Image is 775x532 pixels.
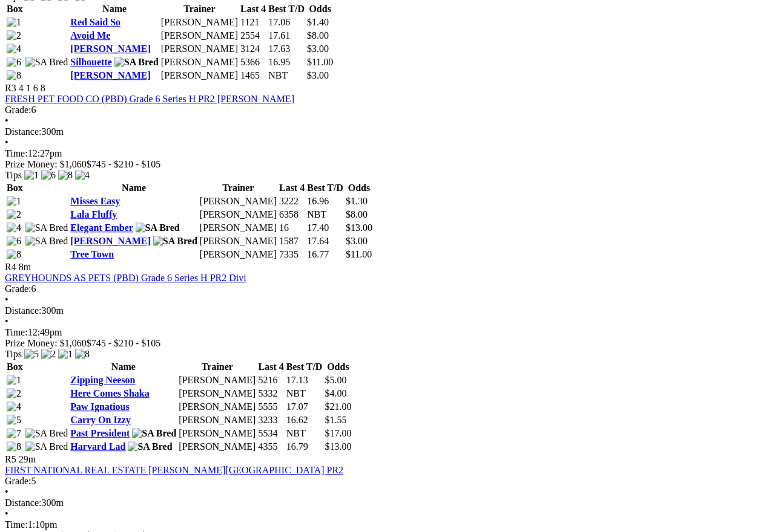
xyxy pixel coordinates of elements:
img: 4 [7,44,21,54]
span: Distance: [5,305,41,316]
span: $13.00 [325,441,351,452]
th: Best T/D [286,361,323,373]
span: • [5,115,8,126]
span: Box [7,4,23,14]
img: 8 [58,170,73,181]
a: Lala Fluffy [70,209,117,219]
span: • [5,316,8,326]
a: Red Said So [70,17,120,27]
span: $745 - $210 - $105 [87,338,161,348]
td: [PERSON_NAME] [178,441,256,453]
span: • [5,294,8,305]
span: $21.00 [325,401,351,412]
td: [PERSON_NAME] [160,30,239,42]
div: 12:27pm [5,148,770,159]
img: 6 [7,57,21,68]
td: 1587 [279,235,305,247]
td: [PERSON_NAME] [178,374,256,386]
img: 1 [58,349,73,360]
div: 1:10pm [5,519,770,530]
a: Carry On Izzy [70,415,131,425]
td: 16.62 [286,414,323,426]
th: Odds [324,361,352,373]
th: Last 4 [279,182,305,194]
span: Distance: [5,126,41,137]
td: 1121 [240,16,266,28]
td: 5332 [257,388,284,400]
th: Best T/D [306,182,344,194]
img: SA Bred [25,428,68,439]
img: 8 [7,249,21,260]
span: $11.00 [307,57,333,67]
td: 16.95 [268,56,305,68]
span: Time: [5,327,28,337]
img: SA Bred [25,57,68,68]
span: Time: [5,148,28,158]
span: Distance: [5,498,41,508]
td: 2554 [240,30,266,42]
td: 5366 [240,56,266,68]
span: R4 [5,262,16,272]
td: [PERSON_NAME] [199,235,277,247]
td: [PERSON_NAME] [178,388,256,400]
span: • [5,137,8,148]
div: Prize Money: $1,060 [5,338,770,349]
img: 1 [24,170,39,181]
td: 17.64 [306,235,344,247]
img: SA Bred [128,441,172,452]
img: 6 [41,170,56,181]
img: 8 [7,70,21,81]
th: Last 4 [257,361,284,373]
a: FIRST NATIONAL REAL ESTATE [PERSON_NAME][GEOGRAPHIC_DATA] PR2 [5,465,343,475]
div: 300m [5,498,770,508]
th: Name [70,182,198,194]
a: [PERSON_NAME] [70,44,150,54]
img: SA Bred [25,222,68,233]
img: SA Bred [136,222,180,233]
td: [PERSON_NAME] [199,209,277,221]
td: 1465 [240,70,266,82]
td: 17.06 [268,16,305,28]
td: 16.77 [306,248,344,261]
img: 4 [7,401,21,412]
a: Tree Town [70,249,114,259]
img: SA Bred [25,441,68,452]
td: [PERSON_NAME] [178,427,256,440]
td: 17.40 [306,222,344,234]
img: 1 [7,17,21,28]
a: Past President [70,428,130,438]
span: Tips [5,349,22,359]
th: Name [70,361,177,373]
td: [PERSON_NAME] [160,43,239,55]
span: • [5,487,8,497]
td: NBT [286,388,323,400]
a: Harvard Lad [70,441,125,452]
span: $3.00 [307,44,329,54]
img: 5 [24,349,39,360]
span: Grade: [5,284,31,294]
td: 17.13 [286,374,323,386]
span: $8.00 [346,209,368,219]
span: 4 1 6 8 [19,83,45,93]
span: R3 [5,83,16,93]
a: Avoid Me [70,30,110,41]
th: Odds [306,3,334,15]
div: 300m [5,305,770,316]
span: 8m [19,262,31,272]
a: Silhouette [70,57,111,67]
div: 6 [5,284,770,294]
img: 4 [75,170,90,181]
span: $11.00 [346,249,372,259]
td: 16.96 [306,195,344,207]
span: $17.00 [325,428,351,438]
img: 2 [41,349,56,360]
div: 6 [5,105,770,115]
a: Misses Easy [70,196,120,206]
img: 8 [75,349,90,360]
td: [PERSON_NAME] [160,70,239,82]
th: Trainer [199,182,277,194]
span: • [5,508,8,519]
img: SA Bred [153,236,197,247]
td: 7335 [279,248,305,261]
span: $1.30 [346,196,368,206]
